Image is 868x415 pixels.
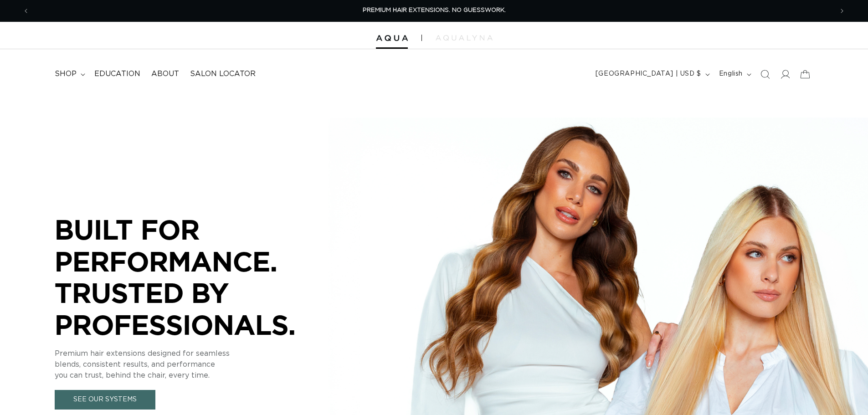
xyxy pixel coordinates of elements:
button: Next announcement [832,2,852,20]
button: [GEOGRAPHIC_DATA] | USD $ [590,66,714,83]
span: English [719,69,743,79]
p: Premium hair extensions designed for seamless blends, consistent results, and performance you can... [55,348,328,381]
summary: Search [755,64,775,84]
a: About [146,64,185,84]
a: See Our Systems [55,390,155,410]
p: BUILT FOR PERFORMANCE. TRUSTED BY PROFESSIONALS. [55,214,328,340]
span: Salon Locator [190,69,256,79]
a: Education [89,64,146,84]
span: [GEOGRAPHIC_DATA] | USD $ [596,69,701,79]
span: PREMIUM HAIR EXTENSIONS. NO GUESSWORK. [363,7,506,13]
summary: shop [49,64,89,84]
img: Aqua Hair Extensions [376,35,408,41]
span: Education [94,69,140,79]
span: About [151,69,179,79]
button: English [714,66,755,83]
span: shop [55,69,77,79]
a: Salon Locator [185,64,261,84]
img: aqualyna.com [436,35,493,41]
button: Previous announcement [16,2,36,20]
